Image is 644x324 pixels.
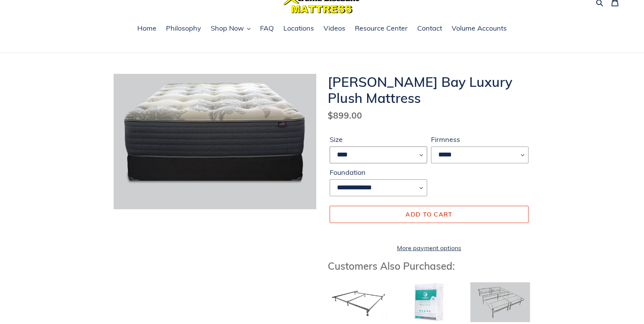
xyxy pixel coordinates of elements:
span: Locations [283,24,314,33]
span: FAQ [260,24,274,33]
button: Shop Now [207,23,254,34]
button: Add to cart [330,206,529,223]
span: $899.00 [328,110,362,121]
img: Bed Frame [328,282,387,322]
a: Videos [320,23,349,34]
span: Resource Center [355,24,408,33]
label: Foundation [330,167,427,177]
label: Firmness [431,134,529,145]
h1: [PERSON_NAME] Bay Luxury Plush Mattress [328,74,530,106]
span: Add to cart [405,210,452,218]
span: Home [137,24,156,33]
a: Philosophy [162,23,205,34]
h3: Customers Also Purchased: [328,260,530,272]
span: Philosophy [166,24,201,33]
label: Size [330,134,427,145]
a: Home [133,23,160,34]
span: Volume Accounts [452,24,507,33]
a: Resource Center [351,23,411,34]
span: Contact [417,24,442,33]
a: Contact [413,23,446,34]
img: Mattress Protector [399,282,459,322]
img: Adjustable Base [470,282,530,322]
a: More payment options [330,243,529,252]
span: Videos [324,24,345,33]
a: Locations [280,23,318,34]
a: FAQ [256,23,278,34]
a: Volume Accounts [448,23,511,34]
span: Shop Now [211,24,244,33]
